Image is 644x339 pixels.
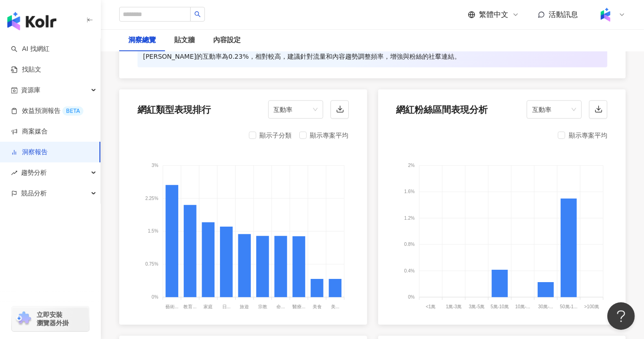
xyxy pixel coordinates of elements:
[313,304,322,309] tspan: 美食
[145,261,158,267] tspan: 0.75%
[331,304,339,309] tspan: 美...
[37,311,69,327] span: 立即安裝 瀏覽器外掛
[11,148,48,157] a: 洞察報告
[21,162,47,183] span: 趨勢分析
[569,130,607,141] div: 顯示專案平均
[143,51,461,62] div: [PERSON_NAME]的互動率為0.23%，相對較高，建議針對流量和內容趨勢調整頻率，增強與粉絲的社羣連結。
[152,163,159,168] tspan: 3%
[597,6,614,23] img: Kolr%20app%20icon%20%281%29.png
[446,304,461,309] tspan: 1萬-3萬
[538,304,553,309] tspan: 30萬-...
[145,196,158,201] tspan: 2.25%
[479,10,508,20] span: 繁體中文
[138,103,211,116] div: 網紅類型表現排行
[515,304,530,309] tspan: 10萬-...
[128,35,156,46] div: 洞察總覽
[165,304,178,309] tspan: 藝術...
[148,228,159,233] tspan: 1.5%
[404,242,414,247] tspan: 0.8%
[258,304,267,309] tspan: 宗教
[11,170,17,176] span: rise
[194,11,201,17] span: search
[468,304,484,309] tspan: 3萬-5萬
[426,304,435,309] tspan: <1萬
[310,130,349,141] div: 顯示專案平均
[152,295,159,300] tspan: 0%
[396,103,488,116] div: 網紅粉絲區間表現分析
[408,295,415,300] tspan: 0%
[21,183,47,204] span: 競品分析
[7,12,56,30] img: logo
[532,101,576,118] span: 互動率
[490,304,509,309] tspan: 5萬-10萬
[11,65,41,74] a: 找貼文
[11,106,83,116] a: 效益預測報告BETA
[240,304,249,309] tspan: 旅遊
[222,304,231,309] tspan: 日...
[174,35,195,46] div: 貼文牆
[404,268,414,273] tspan: 0.4%
[276,304,285,309] tspan: 命...
[292,304,305,309] tspan: 醫療...
[404,216,414,221] tspan: 1.2%
[607,302,635,330] iframe: Help Scout Beacon - Open
[260,130,292,141] div: 顯示子分類
[15,311,33,326] img: chrome extension
[11,127,48,136] a: 商案媒合
[213,35,241,46] div: 內容設定
[584,304,599,309] tspan: >100萬
[560,304,577,309] tspan: 50萬-1...
[274,101,318,118] span: 互動率
[12,306,89,331] a: chrome extension立即安裝 瀏覽器外掛
[11,44,50,54] a: searchAI 找網紅
[204,304,213,309] tspan: 家庭
[21,80,40,100] span: 資源庫
[408,163,415,168] tspan: 2%
[184,304,197,309] tspan: 教育...
[549,10,578,19] span: 活動訊息
[404,189,414,194] tspan: 1.6%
